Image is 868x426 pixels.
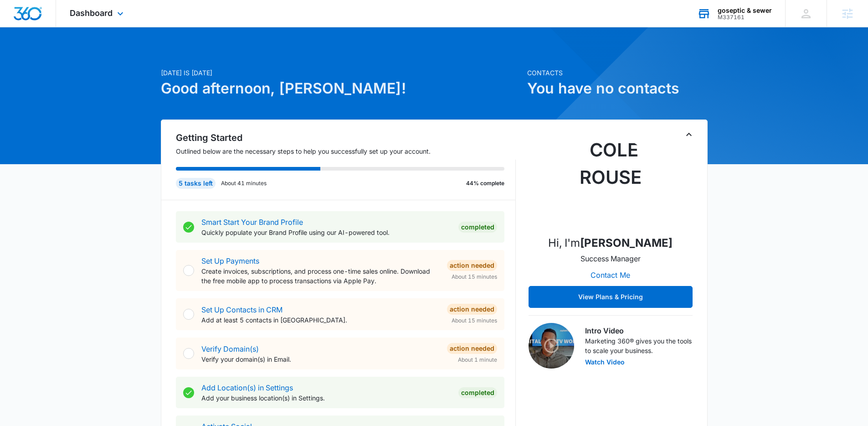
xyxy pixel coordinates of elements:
span: Dashboard [70,8,113,18]
strong: [PERSON_NAME] [580,236,673,249]
img: Cole Rouse [565,136,656,228]
p: Marketing 360® gives you the tools to scale your business. [585,336,693,355]
p: Verify your domain(s) in Email. [201,354,440,364]
a: Set Up Payments [201,256,259,265]
h2: Getting Started [176,131,516,145]
div: Action Needed [447,304,497,315]
button: Toggle Collapse [683,129,694,140]
p: Success Manager [580,253,641,264]
button: Contact Me [581,264,639,286]
p: Add your business location(s) in Settings. [201,393,451,403]
p: About 41 minutes [221,179,267,187]
div: account name [718,7,772,14]
p: [DATE] is [DATE] [161,68,522,78]
h1: Good afternoon, [PERSON_NAME]! [161,78,522,99]
p: Hi, I'm [548,235,673,251]
span: About 15 minutes [452,317,497,325]
p: Contacts [527,68,708,78]
a: Verify Domain(s) [201,344,259,353]
div: Completed [458,387,497,398]
p: Quickly populate your Brand Profile using our AI-powered tool. [201,228,451,237]
div: Completed [458,222,497,233]
div: Action Needed [447,260,497,271]
h3: Intro Video [585,325,693,336]
img: Intro Video [529,323,574,369]
a: Smart Start Your Brand Profile [201,218,303,227]
a: Add Location(s) in Settings [201,383,293,392]
p: 44% complete [466,179,504,187]
div: account id [718,14,772,21]
p: Outlined below are the necessary steps to help you successfully set up your account. [176,146,516,156]
div: 5 tasks left [176,178,216,189]
button: View Plans & Pricing [529,286,693,308]
button: Watch Video [585,359,625,365]
a: Set Up Contacts in CRM [201,305,282,314]
h1: You have no contacts [527,78,708,99]
span: About 15 minutes [452,273,497,281]
p: Add at least 5 contacts in [GEOGRAPHIC_DATA]. [201,315,440,325]
div: Action Needed [447,343,497,354]
p: Create invoices, subscriptions, and process one-time sales online. Download the free mobile app t... [201,266,440,286]
span: About 1 minute [458,356,497,364]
